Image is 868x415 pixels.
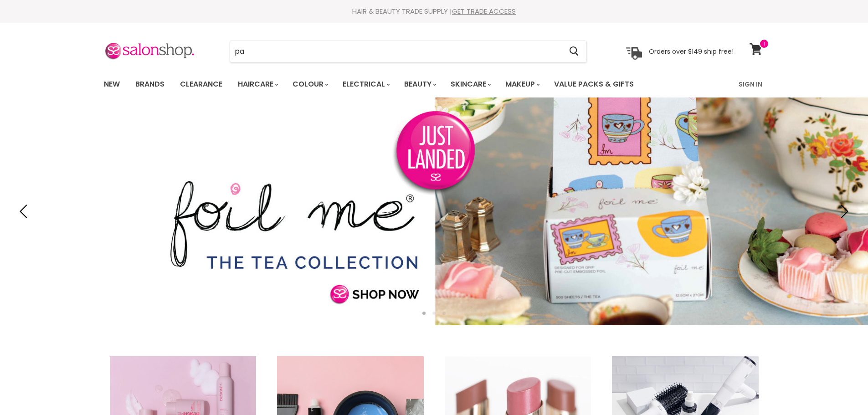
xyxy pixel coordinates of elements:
nav: Main [92,71,776,97]
iframe: Gorgias live chat messenger [822,372,859,406]
button: Previous [16,202,34,220]
button: Next [834,202,852,220]
p: Orders over $149 ship free! [649,47,734,55]
a: Colour [286,75,334,94]
a: Haircare [231,75,284,94]
a: Makeup [498,75,545,94]
a: Electrical [336,75,395,94]
a: Value Packs & Gifts [547,75,641,94]
ul: Main menu [97,71,687,97]
div: HAIR & BEAUTY TRADE SUPPLY | [92,7,776,16]
a: Sign In [733,75,768,94]
input: Search [230,41,562,62]
a: Beauty [397,75,442,94]
a: Clearance [173,75,229,94]
li: Page dot 1 [422,312,426,315]
form: Product [230,41,587,62]
li: Page dot 3 [442,312,446,315]
a: Brands [128,75,171,94]
a: New [97,75,127,94]
button: Search [562,41,586,62]
a: Skincare [444,75,497,94]
a: GET TRADE ACCESS [452,6,516,16]
li: Page dot 2 [432,312,436,315]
